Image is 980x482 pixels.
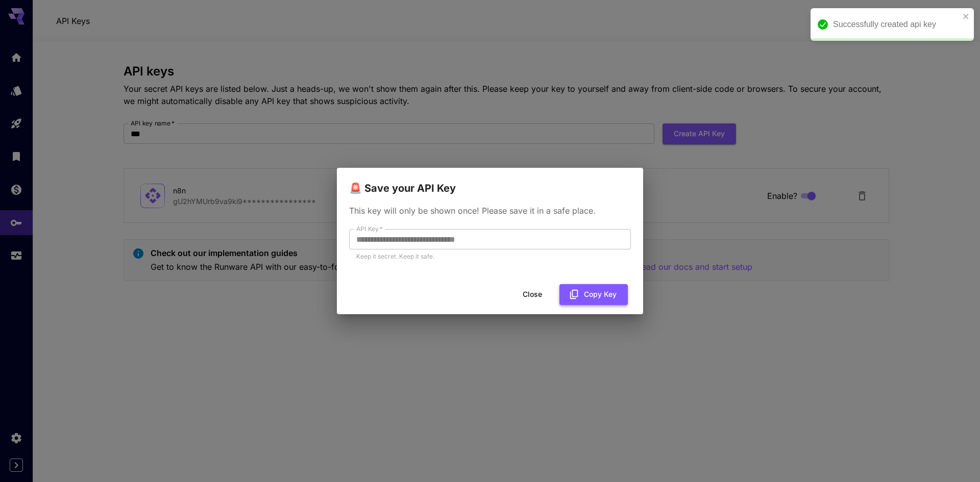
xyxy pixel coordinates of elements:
p: Keep it secret. Keep it safe. [356,251,624,262]
h2: 🚨 Save your API Key [337,168,643,196]
button: close [963,12,970,20]
label: API Key [356,224,383,233]
div: Successfully created api key [833,18,960,31]
button: Copy Key [559,284,628,305]
p: This key will only be shown once! Please save it in a safe place. [349,205,631,217]
button: Close [509,284,555,305]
